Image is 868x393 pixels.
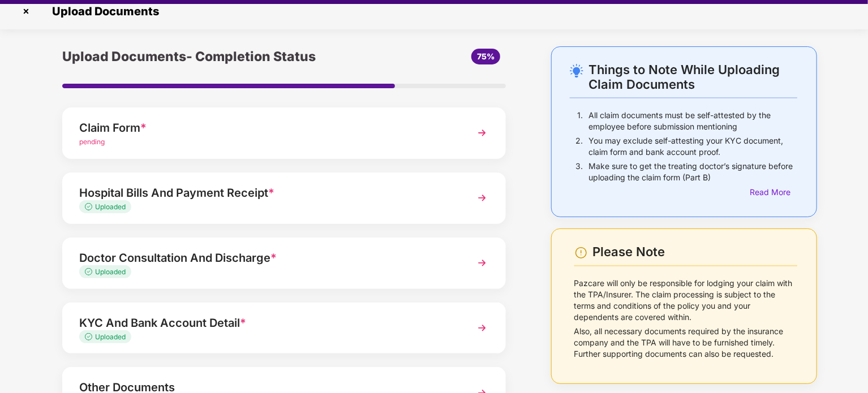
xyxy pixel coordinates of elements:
[477,51,495,61] span: 75%
[570,64,583,77] img: svg+xml;base64,PHN2ZyB4bWxucz0iaHR0cDovL3d3dy53My5vcmcvMjAwMC9zdmciIHdpZHRoPSIyNC4wOTMiIGhlaWdodD...
[593,244,797,260] div: Please Note
[41,5,165,18] span: Upload Documents
[588,62,797,92] div: Things to Note While Uploading Claim Documents
[472,318,492,338] img: svg+xml;base64,PHN2ZyBpZD0iTmV4dCIgeG1sbnM9Imh0dHA6Ly93d3cudzMub3JnLzIwMDAvc3ZnIiB3aWR0aD0iMzYiIG...
[588,110,797,132] p: All claim documents must be self-attested by the employee before submission mentioning
[95,332,126,341] span: Uploaded
[750,186,797,198] div: Read More
[575,161,583,183] p: 3.
[85,333,95,340] img: svg+xml;base64,PHN2ZyB4bWxucz0iaHR0cDovL3d3dy53My5vcmcvMjAwMC9zdmciIHdpZHRoPSIxMy4zMzMiIGhlaWdodD...
[85,268,95,275] img: svg+xml;base64,PHN2ZyB4bWxucz0iaHR0cDovL3d3dy53My5vcmcvMjAwMC9zdmciIHdpZHRoPSIxMy4zMzMiIGhlaWdodD...
[79,249,454,267] div: Doctor Consultation And Discharge
[472,253,492,273] img: svg+xml;base64,PHN2ZyBpZD0iTmV4dCIgeG1sbnM9Imh0dHA6Ly93d3cudzMub3JnLzIwMDAvc3ZnIiB3aWR0aD0iMzYiIG...
[85,203,95,210] img: svg+xml;base64,PHN2ZyB4bWxucz0iaHR0cDovL3d3dy53My5vcmcvMjAwMC9zdmciIHdpZHRoPSIxMy4zMzMiIGhlaWdodD...
[95,202,126,211] span: Uploaded
[79,184,454,202] div: Hospital Bills And Payment Receipt
[472,123,492,143] img: svg+xml;base64,PHN2ZyBpZD0iTmV4dCIgeG1sbnM9Imh0dHA6Ly93d3cudzMub3JnLzIwMDAvc3ZnIiB3aWR0aD0iMzYiIG...
[79,314,454,332] div: KYC And Bank Account Detail
[577,110,583,132] p: 1.
[79,137,105,146] span: pending
[79,119,454,137] div: Claim Form
[574,278,797,323] p: Pazcare will only be responsible for lodging your claim with the TPA/Insurer. The claim processin...
[574,326,797,360] p: Also, all necessary documents required by the insurance company and the TPA will have to be furni...
[574,246,588,260] img: svg+xml;base64,PHN2ZyBpZD0iV2FybmluZ18tXzI0eDI0IiBkYXRhLW5hbWU9Ildhcm5pbmcgLSAyNHgyNCIgeG1sbnM9Im...
[95,267,126,276] span: Uploaded
[472,188,492,208] img: svg+xml;base64,PHN2ZyBpZD0iTmV4dCIgeG1sbnM9Imh0dHA6Ly93d3cudzMub3JnLzIwMDAvc3ZnIiB3aWR0aD0iMzYiIG...
[575,135,583,158] p: 2.
[588,161,797,183] p: Make sure to get the treating doctor’s signature before uploading the claim form (Part B)
[17,2,35,20] img: svg+xml;base64,PHN2ZyBpZD0iQ3Jvc3MtMzJ4MzIiIHhtbG5zPSJodHRwOi8vd3d3LnczLm9yZy8yMDAwL3N2ZyIgd2lkdG...
[62,46,358,67] div: Upload Documents- Completion Status
[588,135,797,158] p: You may exclude self-attesting your KYC document, claim form and bank account proof.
